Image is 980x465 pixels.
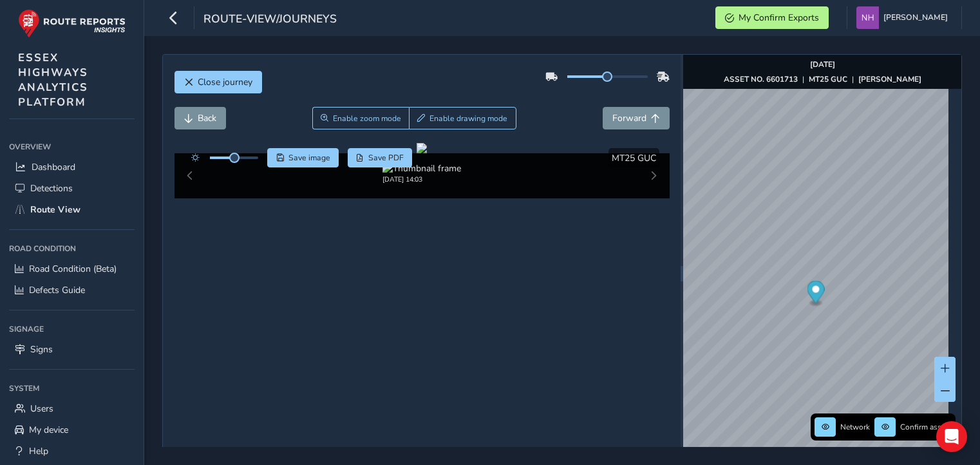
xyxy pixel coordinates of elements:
span: ESSEX HIGHWAYS ANALYTICS PLATFORM [18,50,88,109]
a: My device [9,419,135,441]
img: diamond-layout [856,6,879,29]
div: Map marker [807,281,825,307]
span: Save image [288,153,330,163]
strong: [DATE] [810,59,835,70]
span: Road Condition (Beta) [29,263,117,275]
span: [PERSON_NAME] [883,6,948,29]
span: Route View [30,204,80,216]
a: Users [9,398,135,419]
span: Confirm assets [900,422,952,432]
strong: [PERSON_NAME] [858,74,921,84]
span: route-view/journeys [203,11,337,29]
div: Overview [9,137,135,157]
div: Road Condition [9,239,135,258]
img: rr logo [18,9,126,38]
a: Road Condition (Beta) [9,258,135,280]
span: Help [29,445,48,457]
a: Defects Guide [9,280,135,301]
button: Draw [409,107,516,129]
span: Defects Guide [29,284,85,296]
div: [DATE] 14:03 [382,175,461,184]
span: Network [840,422,870,432]
button: Close journey [174,71,262,93]
span: Back [198,112,216,124]
span: Enable zoom mode [333,113,401,124]
a: Detections [9,178,135,199]
button: Back [174,107,226,129]
div: | | [724,74,921,84]
span: Users [30,403,53,415]
span: My device [29,424,68,436]
button: PDF [348,148,413,167]
button: Save [267,148,339,167]
button: [PERSON_NAME] [856,6,952,29]
span: MT25 GUC [612,152,656,164]
img: Thumbnail frame [382,162,461,175]
button: Zoom [312,107,410,129]
span: My Confirm Exports [739,12,819,24]
button: Forward [603,107,670,129]
strong: ASSET NO. 6601713 [724,74,798,84]
div: Signage [9,319,135,339]
span: Signs [30,343,53,356]
a: Route View [9,199,135,220]
span: Save PDF [368,153,404,163]
a: Help [9,441,135,462]
span: Dashboard [32,161,75,173]
span: Forward [612,112,646,124]
span: Enable drawing mode [429,113,507,124]
button: My Confirm Exports [715,6,829,29]
div: Open Intercom Messenger [936,421,967,452]
span: Detections [30,182,73,195]
a: Signs [9,339,135,360]
strong: MT25 GUC [809,74,847,84]
div: System [9,379,135,398]
a: Dashboard [9,157,135,178]
span: Close journey [198,76,252,88]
